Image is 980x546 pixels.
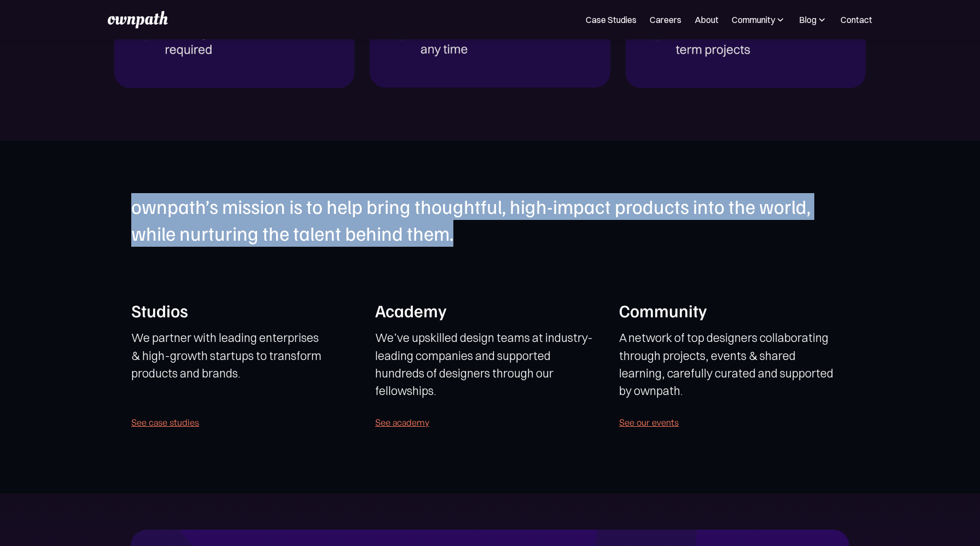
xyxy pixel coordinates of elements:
a: See our events [619,415,679,430]
h1: Academy [375,299,594,322]
h1: Studios [131,299,350,322]
a: See academy [375,415,429,430]
h1: Community [619,299,838,322]
a: Contact [841,13,872,26]
p: We’ve upskilled design teams at industry-leading companies and supported hundreds of designers th... [375,329,594,399]
p: We partner with leading enterprises & high-growth startups to transform products and brands. ‍ [131,329,328,399]
h1: ownpath’s mission is to help bring thoughtful, high-impact products into the world, while nurturi... [131,193,849,246]
div: Community [732,13,775,26]
div: Blog [799,13,827,26]
a: Careers [650,13,681,26]
a: Case Studies [586,13,637,26]
a: See case studies [131,415,199,430]
a: About [695,13,719,26]
p: A network of top designers collaborating through projects, events & shared learning, carefully cu... [619,329,838,399]
div: Community [732,13,786,26]
div: Blog [799,13,816,26]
